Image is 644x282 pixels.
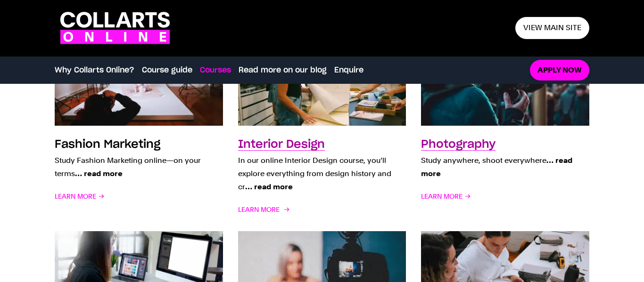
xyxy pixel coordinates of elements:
[238,154,406,193] p: In our online Interior Design course, you’ll explore everything from design history and cr
[334,64,363,76] a: Enquire
[55,38,223,216] a: Fashion Marketing Study Fashion Marketing online—on your terms… read more Learn More
[200,64,231,76] a: Courses
[55,154,223,180] p: Study Fashion Marketing online—on your terms
[55,190,105,203] span: Learn More
[515,17,589,39] a: View main site
[238,38,406,216] a: Interior Design In our online Interior Design course, you’ll explore everything from design histo...
[421,154,589,180] p: Study anywhere, shoot everywhere
[55,139,160,150] h3: Fashion Marketing
[530,60,589,81] a: Apply now
[245,182,293,191] span: … read more
[75,169,123,178] span: … read more
[421,38,589,216] a: Photography Study anywhere, shoot everywhere… read more Learn More
[421,156,572,178] span: … read more
[238,139,325,150] h3: Interior Design
[421,139,495,150] h3: Photography
[238,203,288,216] span: Learn More
[55,64,134,76] a: Why Collarts Online?
[142,64,192,76] a: Course guide
[421,190,471,203] span: Learn More
[239,64,327,76] a: Read more on our blog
